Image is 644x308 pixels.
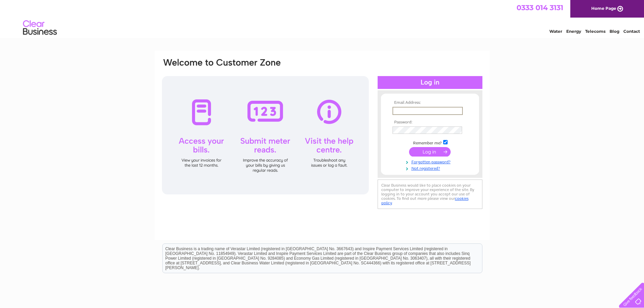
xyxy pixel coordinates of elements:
[381,196,469,205] a: cookies policy
[585,29,605,34] a: Telecoms
[391,100,469,105] th: Email Address:
[623,29,640,34] a: Contact
[391,139,469,146] td: Remember me?
[163,4,482,33] div: Clear Business is a trading name of Verastar Limited (registered in [GEOGRAPHIC_DATA] No. 3667643...
[409,147,451,157] input: Submit
[23,18,57,38] img: logo.png
[610,29,619,34] a: Blog
[392,165,469,171] a: Not registered?
[378,180,482,209] div: Clear Business would like to place cookies on your computer to improve your experience of the sit...
[566,29,581,34] a: Energy
[392,158,469,165] a: Forgotten password?
[549,29,562,34] a: Water
[517,3,563,12] a: 0333 014 3131
[391,120,469,125] th: Password:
